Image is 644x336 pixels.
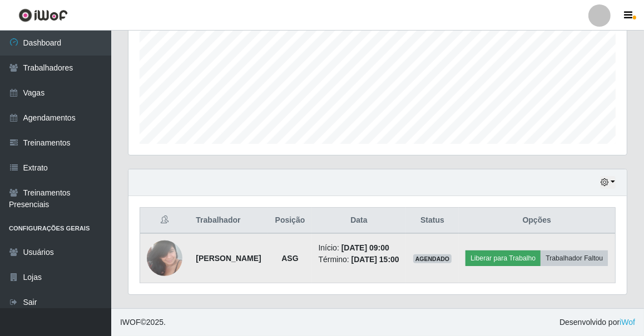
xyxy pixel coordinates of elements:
button: Liberar para Trabalho [465,250,541,266]
time: [DATE] 09:00 [341,243,389,252]
a: iWof [620,318,635,327]
span: Desenvolvido por [559,317,635,328]
span: AGENDADO [413,254,452,263]
span: © 2025 . [120,317,166,328]
time: [DATE] 15:00 [351,255,399,264]
th: Status [406,208,458,234]
span: IWOF [120,318,141,327]
li: Início: [319,242,400,254]
th: Opções [459,208,616,234]
strong: ASG [281,254,298,263]
th: Trabalhador [189,208,268,234]
button: Trabalhador Faltou [541,250,608,266]
th: Posição [268,208,311,234]
th: Data [312,208,407,234]
li: Término: [319,254,400,265]
img: CoreUI Logo [18,8,68,22]
strong: [PERSON_NAME] [196,254,261,263]
img: 1706050148347.jpeg [147,234,182,282]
